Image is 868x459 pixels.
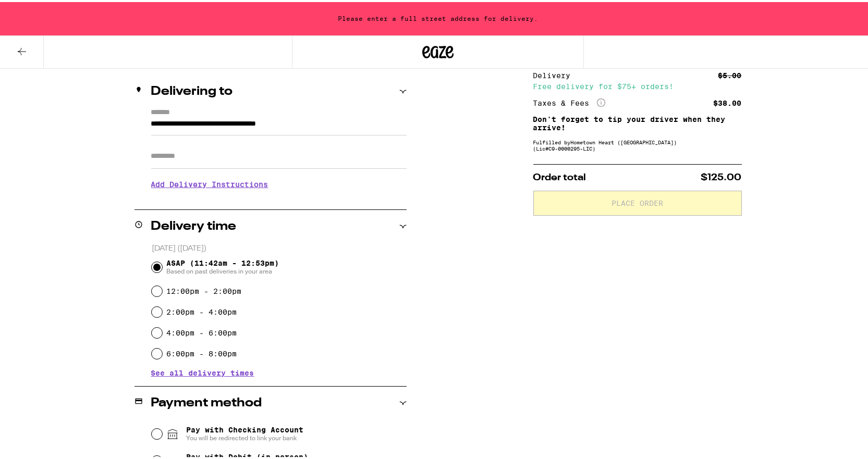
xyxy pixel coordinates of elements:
label: 2:00pm - 4:00pm [166,306,237,314]
h2: Payment method [151,395,262,407]
label: 4:00pm - 6:00pm [166,327,237,335]
p: [DATE] ([DATE]) [152,242,407,252]
div: Taxes & Fees [533,96,605,106]
p: We'll contact you at when we arrive [151,194,407,203]
button: Place Order [533,189,742,214]
label: 6:00pm - 8:00pm [166,348,237,356]
span: Based on past deliveries in your area [166,265,279,274]
span: Order total [533,171,586,180]
h2: Delivering to [151,83,233,96]
span: $125.00 [701,171,742,180]
div: Delivery [533,70,578,77]
label: 12:00pm - 2:00pm [166,285,241,293]
span: You will be redirected to link your bank [186,432,303,440]
button: See all delivery times [151,367,254,375]
span: Pay with Checking Account [186,424,303,440]
h2: Delivery time [151,218,237,231]
div: $5.00 [718,70,742,77]
p: Don't forget to tip your driver when they arrive! [533,113,742,130]
span: ASAP (11:42am - 12:53pm) [166,257,279,274]
div: Free delivery for $75+ orders! [533,81,742,88]
div: Fulfilled by Hometown Heart ([GEOGRAPHIC_DATA]) (Lic# C9-0000295-LIC ) [533,137,742,150]
span: Place Order [612,197,663,205]
span: Pay with Debit (in person) [186,451,308,459]
div: $38.00 [714,97,742,105]
h3: Add Delivery Instructions [151,170,407,194]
